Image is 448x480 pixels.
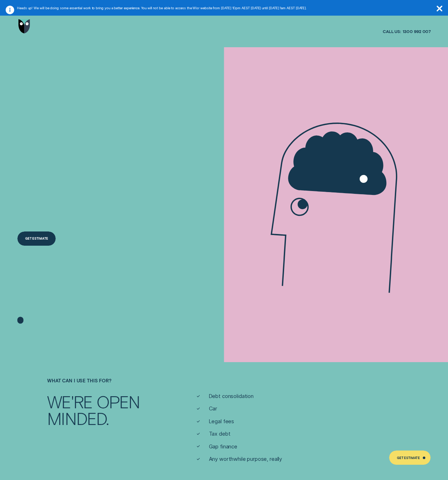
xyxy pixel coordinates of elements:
[18,19,30,33] img: Wisr
[17,11,32,42] a: Go to home page
[45,393,164,427] div: We're open minded.
[209,393,254,400] span: Debt consolidation
[383,29,431,34] a: Call us:1300 992 007
[17,231,56,246] a: Get Estimate
[209,443,237,451] span: Gap finance
[403,29,431,34] span: 1300 992 007
[17,127,154,193] h4: A LOAN THAT PUTS YOU IN CONTROL
[383,29,401,34] span: Call us:
[209,456,282,463] span: Any worthwhile purpose, really
[209,418,234,425] span: Legal fees
[389,451,431,465] a: Get Estimate
[209,405,217,413] span: Car
[45,378,164,383] div: What can I use this for?
[209,431,231,438] span: Tax debt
